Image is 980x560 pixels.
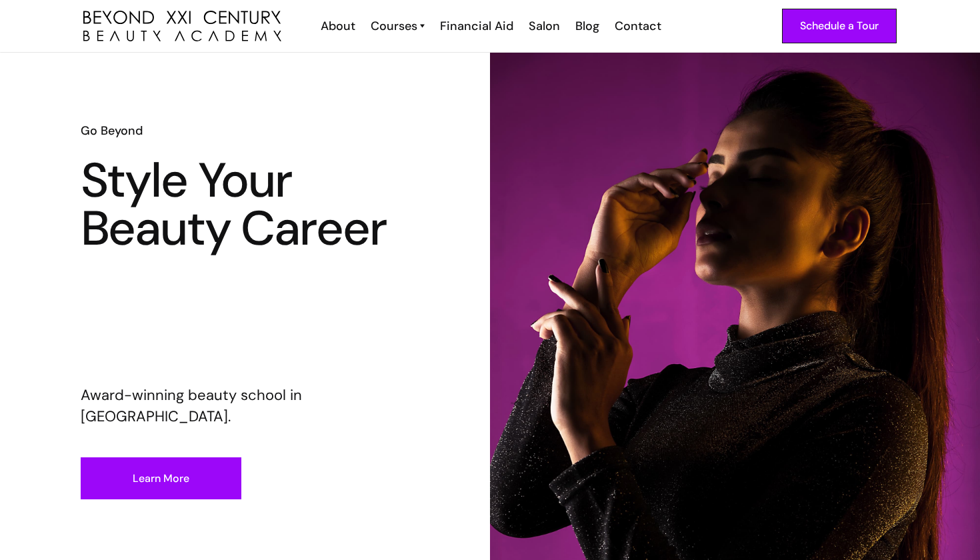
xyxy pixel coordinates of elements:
[431,17,520,35] a: Financial Aid
[529,17,560,35] div: Salon
[606,17,668,35] a: Contact
[81,385,410,427] p: Award-winning beauty school in [GEOGRAPHIC_DATA].
[371,17,417,35] div: Courses
[575,17,599,35] div: Blog
[440,17,513,35] div: Financial Aid
[312,17,362,35] a: About
[83,11,281,42] img: beyond 21st century beauty academy logo
[520,17,567,35] a: Salon
[83,11,281,42] a: home
[371,17,425,35] a: Courses
[800,17,879,35] div: Schedule a Tour
[321,17,355,35] div: About
[615,17,661,35] div: Contact
[81,457,241,499] a: Learn More
[567,17,606,35] a: Blog
[782,9,897,43] a: Schedule a Tour
[81,157,410,253] h1: Style Your Beauty Career
[81,122,410,139] h6: Go Beyond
